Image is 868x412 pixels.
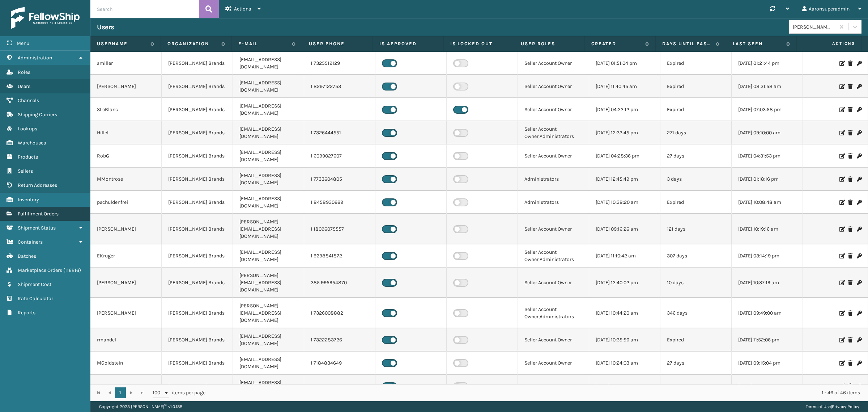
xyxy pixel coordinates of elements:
[518,168,589,191] td: Administrators
[857,311,861,316] i: Change Password
[90,214,162,244] td: [PERSON_NAME]
[18,182,57,188] span: Return Addresses
[90,328,162,352] td: rmandel
[90,75,162,98] td: [PERSON_NAME]
[18,225,56,231] span: Shipment Status
[857,61,861,66] i: Change Password
[857,280,861,285] i: Change Password
[18,310,35,316] span: Reports
[304,328,375,352] td: 1 7322283726
[18,281,51,287] span: Shipment Cost
[18,55,52,61] span: Administration
[304,214,375,244] td: 1 18096075557
[18,253,36,259] span: Batches
[309,41,366,47] label: User phone
[162,168,233,191] td: [PERSON_NAME] Brands
[234,6,251,12] span: Actions
[518,121,589,144] td: Seller Account Owner,Administrators
[233,75,304,98] td: [EMAIL_ADDRESS][DOMAIN_NAME]
[857,227,861,232] i: Change Password
[167,41,217,47] label: Organization
[857,130,861,135] i: Change Password
[304,121,375,144] td: 1 7326444551
[233,98,304,121] td: [EMAIL_ADDRESS][DOMAIN_NAME]
[90,168,162,191] td: MMontrose
[97,41,147,47] label: Username
[660,191,732,214] td: Expired
[660,52,732,75] td: Expired
[97,23,114,31] h3: Users
[18,211,59,217] span: Fulfillment Orders
[90,52,162,75] td: smiller
[233,375,304,398] td: [EMAIL_ADDRESS][DOMAIN_NAME]
[18,168,33,174] span: Sellers
[848,280,852,285] i: Delete
[857,84,861,89] i: Change Password
[732,121,803,144] td: [DATE] 09:10:00 am
[18,69,30,75] span: Roles
[589,121,660,144] td: [DATE] 12:33:45 pm
[233,168,304,191] td: [EMAIL_ADDRESS][DOMAIN_NAME]
[304,144,375,168] td: 1 6099027607
[90,121,162,144] td: Hillel
[839,177,844,182] i: Edit
[839,154,844,159] i: Edit
[518,144,589,168] td: Seller Account Owner
[518,75,589,98] td: Seller Account Owner
[518,98,589,121] td: Seller Account Owner
[90,352,162,375] td: MGoldstein
[589,328,660,352] td: [DATE] 10:35:56 am
[90,375,162,398] td: rweiss
[18,140,46,146] span: Warehouses
[839,61,844,66] i: Edit
[233,268,304,298] td: [PERSON_NAME][EMAIL_ADDRESS][DOMAIN_NAME]
[589,375,660,398] td: [DATE] 01:24:05 pm
[216,389,860,396] div: 1 - 46 of 46 items
[848,200,852,205] i: Delete
[857,177,861,182] i: Change Password
[162,352,233,375] td: [PERSON_NAME] Brands
[848,227,852,232] i: Delete
[857,253,861,258] i: Change Password
[660,268,732,298] td: 10 days
[589,268,660,298] td: [DATE] 12:40:02 pm
[591,41,641,47] label: Created
[589,98,660,121] td: [DATE] 04:22:12 pm
[153,389,163,396] span: 100
[733,41,783,47] label: Last Seen
[304,352,375,375] td: 1 7184834649
[806,401,859,412] div: |
[848,107,852,112] i: Delete
[233,328,304,352] td: [EMAIL_ADDRESS][DOMAIN_NAME]
[839,384,844,389] i: Edit
[848,337,852,342] i: Delete
[18,112,57,118] span: Shipping Carriers
[162,144,233,168] td: [PERSON_NAME] Brands
[732,191,803,214] td: [DATE] 10:08:48 am
[18,83,30,89] span: Users
[518,298,589,328] td: Seller Account Owner,Administrators
[233,244,304,268] td: [EMAIL_ADDRESS][DOMAIN_NAME]
[799,38,860,50] span: Actions
[90,268,162,298] td: [PERSON_NAME]
[233,144,304,168] td: [EMAIL_ADDRESS][DOMAIN_NAME]
[857,107,861,112] i: Change Password
[18,154,38,160] span: Products
[660,144,732,168] td: 27 days
[660,244,732,268] td: 307 days
[90,244,162,268] td: EKruger
[732,98,803,121] td: [DATE] 07:03:58 pm
[848,177,852,182] i: Delete
[18,126,37,132] span: Lookups
[304,375,375,398] td: 1 7329049974
[162,98,233,121] td: [PERSON_NAME] Brands
[518,52,589,75] td: Seller Account Owner
[806,404,831,409] a: Terms of Use
[732,375,803,398] td: [DATE] 10:12:23 am
[589,298,660,328] td: [DATE] 10:44:20 am
[162,52,233,75] td: [PERSON_NAME] Brands
[162,214,233,244] td: [PERSON_NAME] Brands
[115,387,126,398] a: 1
[839,280,844,285] i: Edit
[90,191,162,214] td: pschuldenfrei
